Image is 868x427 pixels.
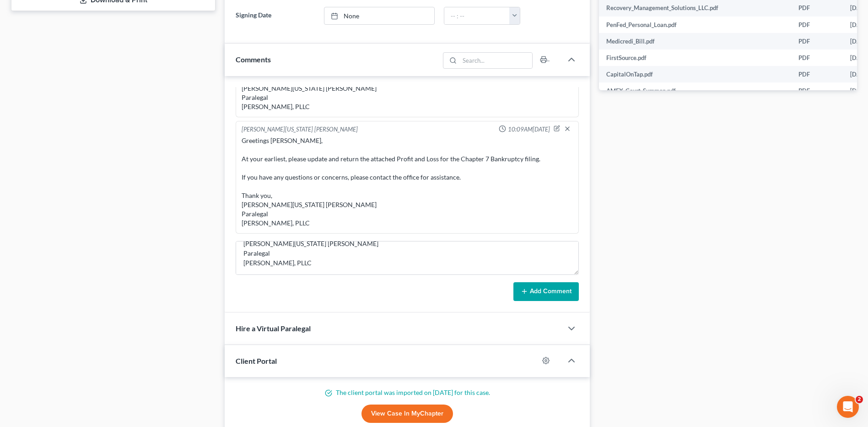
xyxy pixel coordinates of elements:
div: [PERSON_NAME][US_STATE] [PERSON_NAME] [242,125,358,134]
td: PDF [791,49,843,66]
td: PDF [791,82,843,99]
td: FirstSource.pdf [599,49,791,66]
div: Greetings [PERSON_NAME], At your earliest, please update and return the attached Profit and Loss ... [242,136,573,228]
span: Hire a Virtual Paralegal [236,324,311,333]
button: Add Comment [513,282,579,301]
td: AMEX-Court_Summon.pdf [599,82,791,99]
td: PDF [791,66,843,82]
td: PDF [791,16,843,33]
td: CapitalOnTap.pdf [599,66,791,82]
td: Medicredi_Bill.pdf [599,33,791,49]
span: Client Portal [236,356,277,365]
label: Signing Date [231,7,319,25]
input: -- : -- [444,7,510,25]
a: None [324,7,434,25]
iframe: Intercom live chat [837,396,859,418]
p: The client portal was imported on [DATE] for this case. [236,388,579,397]
td: PDF [791,33,843,49]
span: 2 [856,396,863,403]
span: Comments [236,55,271,64]
span: 10:09AM[DATE] [508,125,550,134]
td: PenFed_Personal_Loan.pdf [599,16,791,33]
input: Search... [459,53,532,68]
a: View Case in MyChapter [361,405,453,423]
